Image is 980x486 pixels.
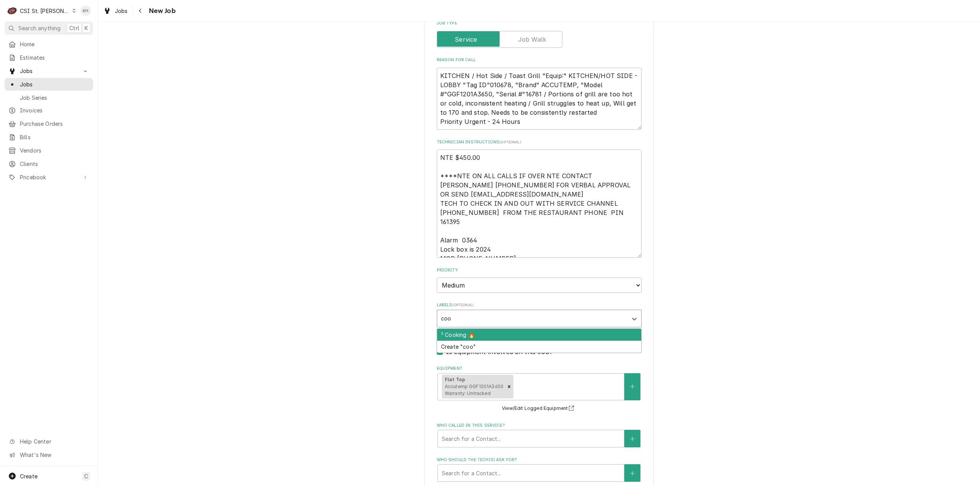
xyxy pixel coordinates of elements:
[437,341,641,353] div: Create "coo"
[437,302,642,308] label: Labels
[5,171,93,184] a: Go to Pricebook
[80,5,91,16] div: Kelsey Hetlage's Avatar
[437,20,642,26] label: Job Type
[20,133,89,141] span: Bills
[100,5,131,17] a: Jobs
[437,57,642,63] label: Reason For Call
[20,7,70,15] div: CSI St. [PERSON_NAME]
[437,267,642,273] label: Priority
[84,472,88,480] span: C
[437,366,642,413] div: Equipment
[437,329,641,341] div: ² Cooking 🔥
[437,302,642,327] div: Labels
[20,451,88,459] span: What's New
[624,373,640,400] button: Create New Equipment
[5,78,93,91] a: Jobs
[147,6,176,16] span: New Job
[5,21,93,35] button: Search anythingCtrlK
[5,38,93,50] a: Home
[20,80,89,88] span: Jobs
[500,140,521,144] span: ( optional )
[624,430,640,447] button: Create New Contact
[20,94,89,102] span: Job Series
[452,303,474,307] span: ( optional )
[69,24,79,32] span: Ctrl
[445,377,465,382] strong: Flat Top
[437,366,642,372] label: Equipment
[437,423,642,447] div: Who called in this service?
[20,67,78,75] span: Jobs
[85,24,88,32] span: K
[501,404,577,413] button: View/Edit Logged Equipment
[630,384,635,389] svg: Create New Equipment
[20,160,89,168] span: Clients
[7,5,18,16] div: CSI St. Louis's Avatar
[20,146,89,154] span: Vendors
[5,65,93,77] a: Go to Jobs
[20,40,89,48] span: Home
[5,51,93,64] a: Estimates
[18,24,60,32] span: Search anything
[437,267,642,293] div: Priority
[20,54,89,62] span: Estimates
[5,435,93,448] a: Go to Help Center
[20,120,89,128] span: Purchase Orders
[5,91,93,104] a: Job Series
[437,139,642,258] div: Technician Instructions
[20,473,38,479] span: Create
[80,5,91,16] div: KH
[437,457,642,463] label: Who should the tech(s) ask for?
[7,5,18,16] div: C
[437,150,642,258] textarea: NTE $450.00 ****NTE ON ALL CALLS IF OVER NTE CONTACT [PERSON_NAME] [PHONE_NUMBER] FOR VERBAL APPR...
[20,437,88,445] span: Help Center
[5,117,93,130] a: Purchase Orders
[115,7,128,15] span: Jobs
[20,106,89,114] span: Invoices
[5,131,93,143] a: Bills
[437,423,642,429] label: Who called in this service?
[5,104,93,117] a: Invoices
[630,471,635,476] svg: Create New Contact
[5,144,93,157] a: Vendors
[445,384,503,396] span: Accutemp GGF1201A3650 Warranty: Untracked
[5,449,93,461] a: Go to What's New
[505,375,513,398] div: Remove [object Object]
[437,68,642,130] textarea: KITCHEN / Hot Side / Toast Grill "Equip:" KITCHEN/HOT SIDE - LOBBY "Tag ID"010678, "Brand" ACCUTE...
[5,158,93,170] a: Clients
[437,20,642,47] div: Job Type
[20,173,78,181] span: Pricebook
[134,5,147,17] button: Navigate back
[437,57,642,130] div: Reason For Call
[630,436,635,442] svg: Create New Contact
[437,139,642,145] label: Technician Instructions
[437,457,642,482] div: Who should the tech(s) ask for?
[624,464,640,482] button: Create New Contact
